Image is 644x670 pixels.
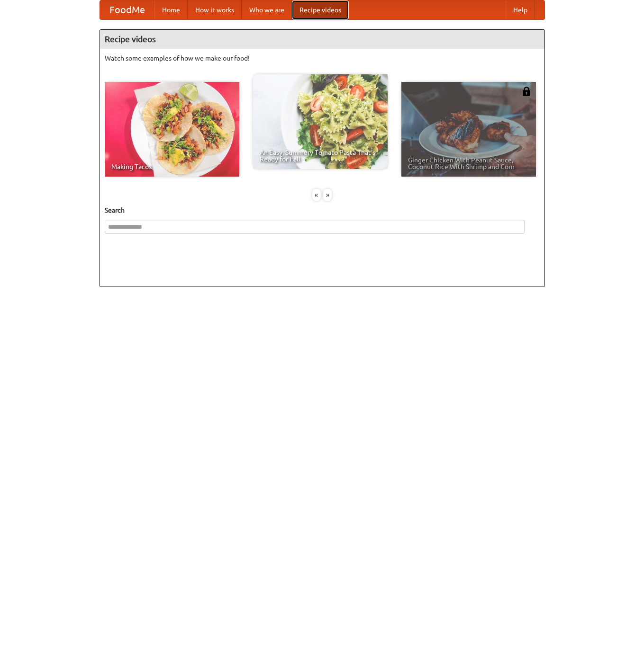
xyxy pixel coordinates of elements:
a: An Easy, Summery Tomato Pasta That's Ready for Fall [253,74,388,169]
img: 483408.png [522,87,531,96]
p: Watch some examples of how we make our food! [105,54,540,63]
a: Help [506,0,535,19]
h4: Recipe videos [100,30,544,49]
span: An Easy, Summery Tomato Pasta That's Ready for Fall [260,149,381,162]
a: Recipe videos [292,0,349,19]
div: « [312,189,321,201]
span: Making Tacos [111,163,233,170]
a: Making Tacos [105,82,239,177]
a: FoodMe [100,0,154,19]
div: » [323,189,332,201]
a: Home [154,0,188,19]
a: How it works [188,0,242,19]
a: Who we are [242,0,292,19]
h5: Search [105,205,540,215]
